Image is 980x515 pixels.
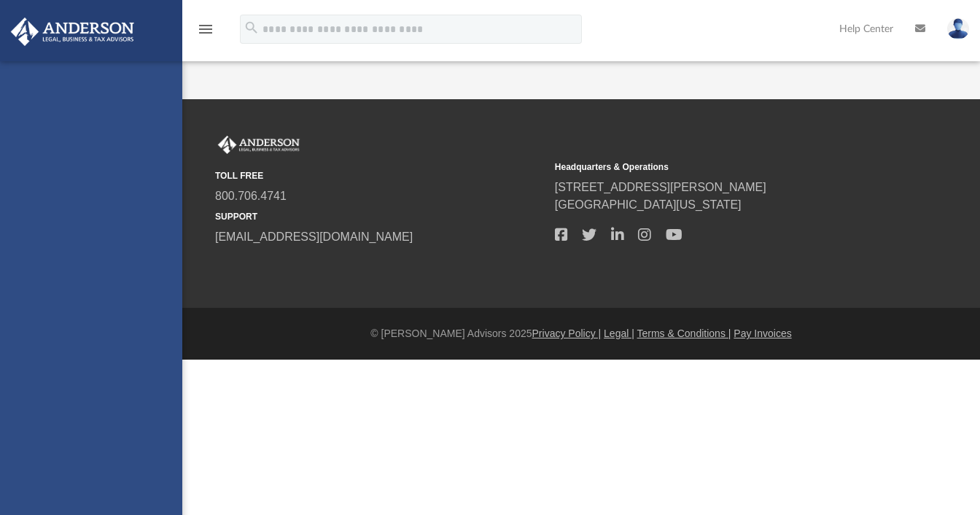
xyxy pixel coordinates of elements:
a: [STREET_ADDRESS][PERSON_NAME] [555,181,766,193]
a: Privacy Policy | [532,328,602,339]
a: menu [197,28,214,38]
img: Anderson Advisors Platinum Portal [7,18,139,46]
a: [GEOGRAPHIC_DATA][US_STATE] [555,198,742,211]
div: © [PERSON_NAME] Advisors 2025 [182,326,980,341]
a: Terms & Conditions | [637,328,731,339]
small: Headquarters & Operations [555,160,884,174]
small: SUPPORT [215,210,545,223]
a: Pay Invoices [734,328,791,339]
a: [EMAIL_ADDRESS][DOMAIN_NAME] [215,231,413,243]
i: menu [197,20,214,38]
a: 800.706.4741 [215,190,287,202]
i: search [244,20,260,36]
img: Anderson Advisors Platinum Portal [215,136,303,155]
img: User Pic [947,18,969,39]
small: TOLL FREE [215,169,545,182]
a: Legal | [604,328,634,339]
